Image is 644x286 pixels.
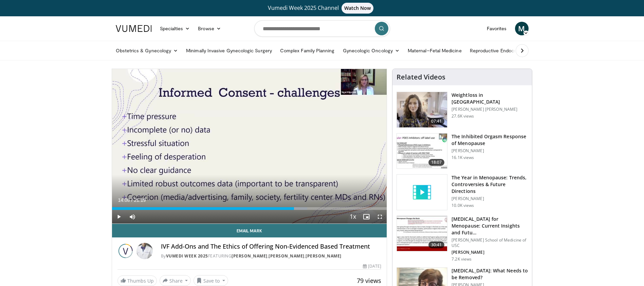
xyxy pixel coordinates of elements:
[118,197,130,203] span: 14:08
[112,69,387,224] video-js: Video Player
[452,174,528,195] h3: The Year in Menopause: Trends, Controversies & Future Directions
[452,133,528,147] h3: The Inhibited Orgasm Response of Menopause
[166,253,208,259] a: Vumedi Week 2025
[452,256,472,262] p: 7.2K views
[397,92,447,127] img: 9983fed1-7565-45be-8934-aef1103ce6e2.150x105_q85_crop-smart_upscale.jpg
[232,253,268,259] a: [PERSON_NAME]
[194,22,225,35] a: Browse
[112,44,182,57] a: Obstetrics & Gynecology
[254,20,390,37] input: Search topics, interventions
[182,44,276,57] a: Minimally Invasive Gynecologic Surgery
[346,210,360,224] button: Playback Rate
[161,243,382,250] h4: IVF Add-Ons and The Ethics of Offering Non-Evidenced Based Treatment
[161,253,382,259] div: By FEATURING , ,
[397,216,447,251] img: 47271b8a-94f4-49c8-b914-2a3d3af03a9e.150x105_q85_crop-smart_upscale.jpg
[397,175,447,210] img: video_placeholder_short.svg
[131,197,133,203] span: /
[112,224,387,237] a: Email Mark
[404,44,466,57] a: Maternal–Fetal Medicine
[428,159,445,166] span: 18:07
[156,22,194,35] a: Specialties
[112,207,387,210] div: Progress Bar
[117,275,157,286] a: Thumbs Up
[116,25,152,32] img: VuMedi Logo
[397,73,445,81] h4: Related Videos
[452,107,528,112] p: [PERSON_NAME] [PERSON_NAME]
[269,253,305,259] a: [PERSON_NAME]
[452,196,528,201] p: [PERSON_NAME]
[452,113,474,119] p: 27.6K views
[483,22,511,35] a: Favorites
[428,242,445,248] span: 30:41
[160,275,191,286] button: Share
[452,250,528,255] p: [PERSON_NAME]
[134,197,146,203] span: 21:19
[194,275,228,286] button: Save to
[112,210,126,224] button: Play
[357,276,381,285] span: 79 views
[276,44,339,57] a: Complex Family Planning
[397,92,528,128] a: 07:41 Weightloss in [GEOGRAPHIC_DATA] [PERSON_NAME] [PERSON_NAME] 27.6K views
[117,243,134,259] img: Vumedi Week 2025
[397,174,528,210] a: The Year in Menopause: Trends, Controversies & Future Directions [PERSON_NAME] 10.0K views
[452,216,528,236] h3: [MEDICAL_DATA] for Menopause: Current Insights and Futu…
[452,92,528,105] h3: Weightloss in [GEOGRAPHIC_DATA]
[452,267,528,281] h3: [MEDICAL_DATA]: What Needs to be Removed?
[397,216,528,262] a: 30:41 [MEDICAL_DATA] for Menopause: Current Insights and Futu… [PERSON_NAME] School of Medicine o...
[397,133,447,169] img: 283c0f17-5e2d-42ba-a87c-168d447cdba4.150x105_q85_crop-smart_upscale.jpg
[373,210,387,224] button: Fullscreen
[339,44,404,57] a: Gynecologic Oncology
[117,3,528,14] a: Vumedi Week 2025 ChannelWatch Now
[452,203,474,208] p: 10.0K views
[306,253,342,259] a: [PERSON_NAME]
[452,237,528,248] p: [PERSON_NAME] School of Medicine of USC
[397,133,528,169] a: 18:07 The Inhibited Orgasm Response of Menopause [PERSON_NAME] 16.1K views
[136,243,153,259] img: Avatar
[428,118,445,125] span: 07:41
[466,44,579,57] a: Reproductive Endocrinology & [MEDICAL_DATA]
[452,148,528,154] p: [PERSON_NAME]
[515,22,529,35] a: M
[360,210,373,224] button: Enable picture-in-picture mode
[342,3,374,14] span: Watch Now
[452,155,474,160] p: 16.1K views
[363,263,381,269] div: [DATE]
[126,210,139,224] button: Mute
